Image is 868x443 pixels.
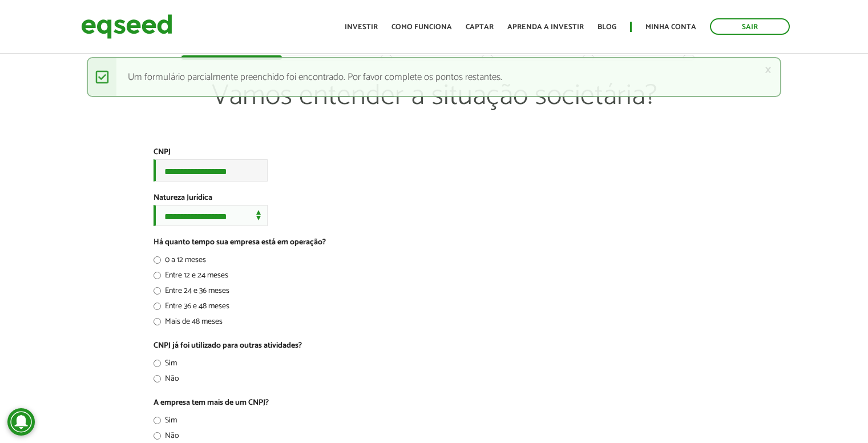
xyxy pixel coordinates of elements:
a: Blog [597,23,616,31]
a: Aprenda a investir [507,23,584,31]
label: Sim [154,360,177,371]
p: Vamos entender a situação societária? [181,79,687,147]
div: Um formulário parcialmente preenchido foi encontrado. Por favor complete os pontos restantes. [87,57,781,97]
a: Investir [345,23,378,31]
a: × [765,64,772,76]
input: Não [154,432,161,440]
input: Mais de 48 meses [154,318,161,325]
label: Entre 36 e 48 meses [154,303,229,314]
label: 0 a 12 meses [154,256,206,268]
a: Minha conta [645,23,696,31]
a: Como funciona [391,23,452,31]
label: Entre 24 e 36 meses [154,287,229,299]
input: 0 a 12 meses [154,256,161,264]
input: Sim [154,417,161,424]
label: CNPJ já foi utilizado para outras atividades? [154,342,302,350]
img: EqSeed [81,11,172,42]
label: Mais de 48 meses [154,318,223,329]
label: Há quanto tempo sua empresa está em operação? [154,239,326,247]
label: Sim [154,417,177,428]
input: Entre 24 e 36 meses [154,287,161,295]
label: Natureza Jurídica [154,194,212,202]
label: Não [154,375,179,386]
a: Captar [466,23,494,31]
label: A empresa tem mais de um CNPJ? [154,399,269,407]
input: Não [154,375,161,382]
input: Entre 36 e 48 meses [154,303,161,310]
input: Entre 12 e 24 meses [154,272,161,279]
label: CNPJ [154,148,171,156]
input: Sim [154,360,161,367]
a: Sair [710,18,790,35]
label: Entre 12 e 24 meses [154,272,228,283]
